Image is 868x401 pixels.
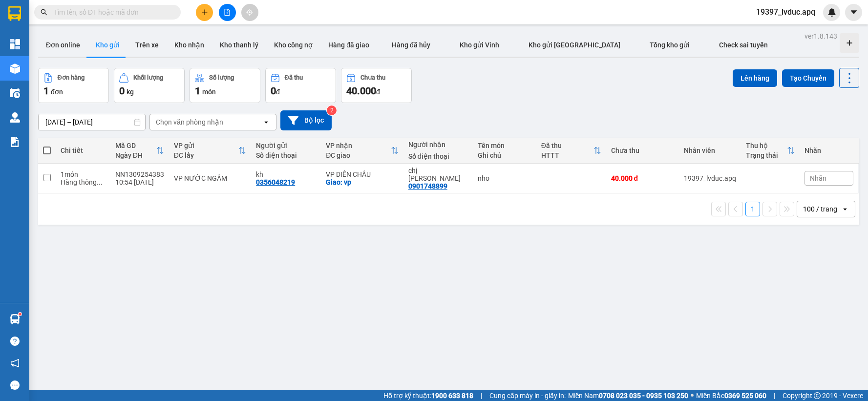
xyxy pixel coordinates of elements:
[10,137,20,147] img: solution-icon
[38,68,109,103] button: Đơn hàng1đơn
[280,110,332,130] button: Bộ lọc
[156,117,223,127] div: Chọn văn phòng nhận
[110,138,169,164] th: Toggle SortBy
[97,178,103,186] span: ...
[782,69,834,87] button: Tạo Chuyến
[41,9,47,16] span: search
[10,359,20,368] span: notification
[804,147,853,154] div: Nhãn
[285,74,303,81] div: Đã thu
[174,142,239,149] div: VP gửi
[611,174,674,182] div: 40.000 đ
[88,33,127,57] button: Kho gửi
[10,380,20,390] span: message
[61,178,106,186] div: Hàng thông thường
[481,390,482,401] span: |
[810,174,826,182] span: Nhãn
[10,39,20,49] img: dashboard-icon
[383,390,473,401] span: Hỗ trợ kỹ thuật:
[321,138,403,164] th: Toggle SortBy
[431,392,473,400] strong: 1900 633 818
[741,138,800,164] th: Toggle SortBy
[849,8,858,17] span: caret-down
[724,392,766,400] strong: 0369 525 060
[174,174,247,182] div: VP NƯỚC NGẦM
[746,142,787,149] div: Thu hộ
[745,202,760,216] button: 1
[541,151,593,159] div: HTTT
[733,69,777,87] button: Lên hàng
[327,106,337,115] sup: 2
[10,88,20,98] img: warehouse-icon
[346,85,376,97] span: 40.000
[326,170,399,178] div: VP DIỄN CHÂU
[408,141,468,148] div: Người nhận
[61,170,106,178] div: 1 món
[212,33,266,57] button: Kho thanh lý
[320,33,377,57] button: Hàng đã giao
[276,88,280,96] span: đ
[684,147,736,154] div: Nhân viên
[841,205,849,213] svg: open
[219,4,236,21] button: file-add
[684,174,736,182] div: 19397_lvduc.apq
[127,33,167,57] button: Trên xe
[115,151,156,159] div: Ngày ĐH
[478,174,531,182] div: nho
[58,74,85,81] div: Đơn hàng
[746,151,787,159] div: Trạng thái
[326,151,391,159] div: ĐC giao
[115,178,164,186] div: 10:54 [DATE]
[326,142,391,149] div: VP nhận
[360,74,385,81] div: Chưa thu
[774,390,775,401] span: |
[8,6,21,21] img: logo-vxr
[691,394,694,398] span: ⚪️
[115,142,156,149] div: Mã GD
[536,138,606,164] th: Toggle SortBy
[224,9,231,16] span: file-add
[209,74,234,81] div: Số lượng
[39,114,145,130] input: Select a date range.
[599,392,688,400] strong: 0708 023 035 - 0935 103 250
[326,178,399,186] div: Giao: vp
[460,41,499,49] span: Kho gửi Vinh
[202,88,216,96] span: món
[840,33,859,53] div: Tạo kho hàng mới
[10,112,20,123] img: warehouse-icon
[256,151,316,159] div: Số điện thoại
[256,178,295,186] div: 0356048219
[408,167,468,182] div: chị ngân
[54,7,169,18] input: Tìm tên, số ĐT hoặc mã đơn
[19,313,21,316] sup: 1
[529,41,620,49] span: Kho gửi [GEOGRAPHIC_DATA]
[174,151,239,159] div: ĐC lấy
[650,41,690,49] span: Tổng kho gửi
[10,337,20,346] span: question-circle
[408,152,468,160] div: Số điện thoại
[127,88,134,96] span: kg
[266,33,320,57] button: Kho công nợ
[262,118,270,126] svg: open
[271,85,276,97] span: 0
[256,170,316,178] div: kh
[167,33,212,57] button: Kho nhận
[803,204,837,214] div: 100 / trang
[804,31,837,42] div: ver 1.8.143
[169,138,252,164] th: Toggle SortBy
[489,390,566,401] span: Cung cấp máy in - giấy in:
[114,68,185,103] button: Khối lượng0kg
[133,74,163,81] div: Khối lượng
[43,85,49,97] span: 1
[392,41,430,49] span: Hàng đã hủy
[196,4,213,21] button: plus
[195,85,200,97] span: 1
[845,4,862,21] button: caret-down
[246,9,253,16] span: aim
[190,68,260,103] button: Số lượng1món
[408,182,447,190] div: 0901748899
[341,68,412,103] button: Chưa thu40.000đ
[201,9,208,16] span: plus
[478,151,531,159] div: Ghi chú
[719,41,768,49] span: Check sai tuyến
